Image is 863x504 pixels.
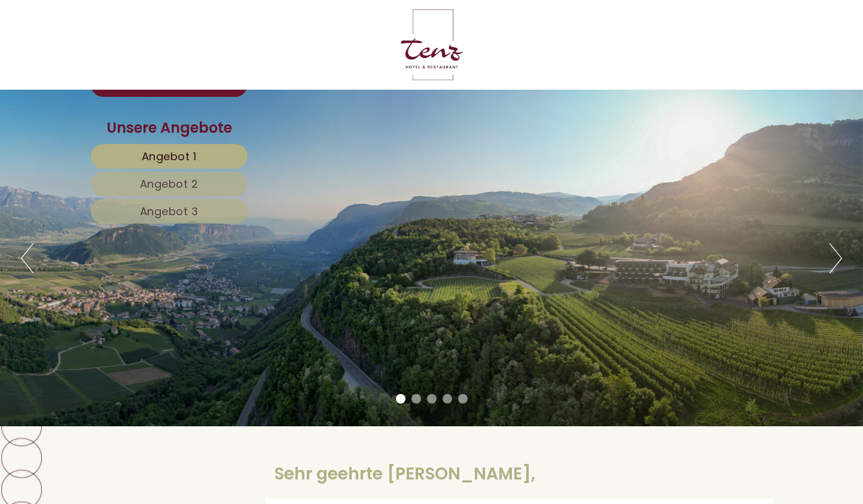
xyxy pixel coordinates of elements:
[830,243,842,273] button: Next
[140,176,199,191] span: Angebot 2
[91,118,248,138] div: Unsere Angebote
[21,243,33,273] button: Previous
[275,465,535,484] h1: Sehr geehrte [PERSON_NAME],
[142,149,197,164] span: Angebot 1
[140,204,199,219] span: Angebot 3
